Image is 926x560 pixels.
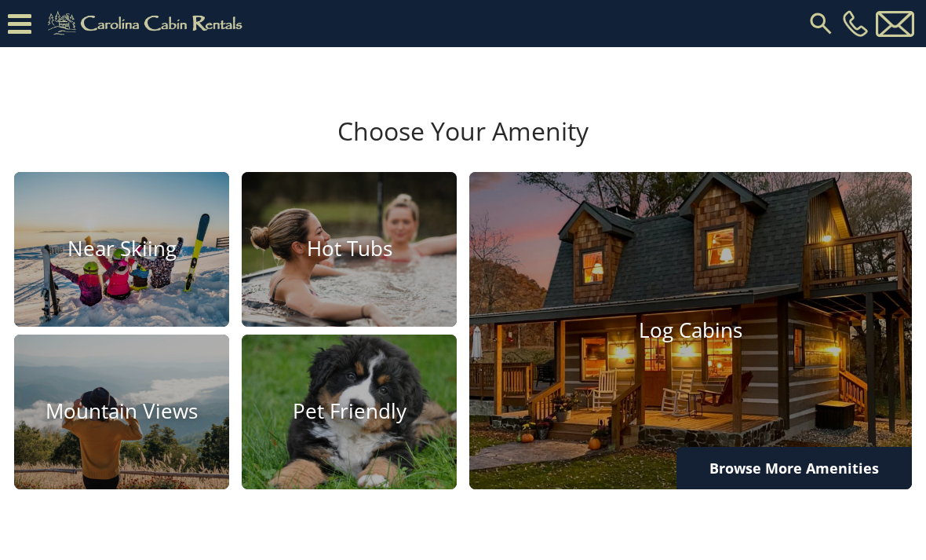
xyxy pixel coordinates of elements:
a: Hot Tubs [242,172,457,327]
a: Browse More Amenities [676,447,912,489]
img: Khaki-logo.png [39,8,256,39]
a: [PHONE_NUMBER] [839,10,872,37]
h3: Choose Your Amenity [12,116,914,171]
a: Mountain Views [14,335,229,489]
h4: Log Cabins [469,318,912,342]
h4: Mountain Views [14,400,229,424]
h4: Near Skiing [14,237,229,262]
img: search-regular.svg [807,9,835,38]
h4: Hot Tubs [242,237,457,262]
h4: Pet Friendly [242,400,457,424]
a: Near Skiing [14,172,229,327]
a: Pet Friendly [242,335,457,489]
a: Log Cabins [469,172,912,489]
